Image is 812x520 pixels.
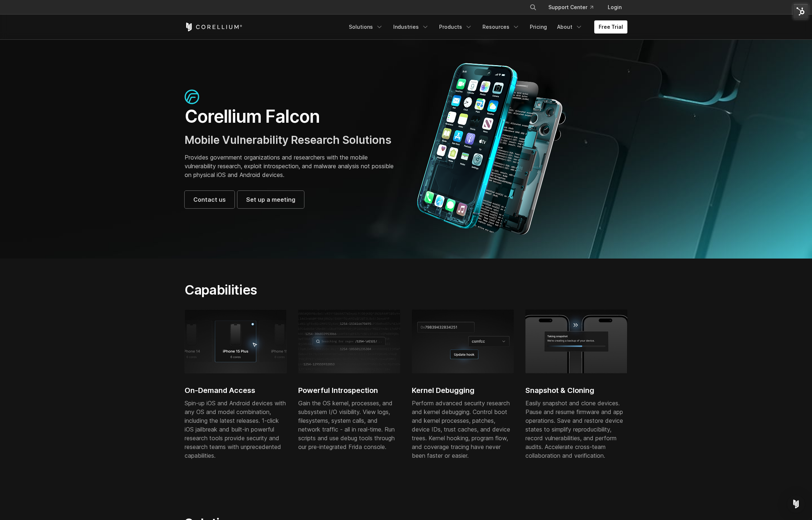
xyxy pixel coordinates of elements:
h2: Powerful Introspection [298,385,400,396]
p: Provides government organizations and researchers with the mobile vulnerability research, exploit... [185,153,399,179]
div: Navigation Menu [344,20,627,34]
a: Products [435,20,477,34]
a: Support Center [543,1,599,14]
h2: On-Demand Access [185,385,287,396]
img: falcon-icon [185,90,199,104]
div: Spin-up iOS and Android devices with any OS and model combination, including the latest releases.... [185,399,287,460]
img: HubSpot Tools Menu Toggle [793,4,808,19]
img: Process of taking snapshot and creating a backup of the iPhone virtual device. [525,310,627,373]
div: Open Intercom Messenger [787,495,805,513]
h2: Kernel Debugging [412,385,514,396]
div: Gain the OS kernel, processes, and subsystem I/O visibility. View logs, filesystems, system calls... [298,399,400,451]
span: Mobile Vulnerability Research Solutions [185,133,391,146]
a: Solutions [344,20,387,34]
a: Industries [389,20,433,34]
button: Search [527,1,540,14]
a: Set up a meeting [237,191,304,208]
div: Perform advanced security research and kernel debugging. Control boot and kernel processes, patch... [412,399,514,460]
img: Coding illustration [298,310,400,373]
h1: Corellium Falcon [185,106,399,127]
img: iPhone 15 Plus; 6 cores [185,310,287,373]
img: Corellium_Falcon Hero 1 [413,63,570,235]
div: Easily snapshot and clone devices. Pause and resume firmware and app operations. Save and restore... [525,399,627,460]
a: Corellium Home [185,23,243,31]
a: About [553,20,587,34]
div: Navigation Menu [521,1,627,14]
a: Pricing [525,20,551,34]
a: Resources [478,20,524,34]
h2: Snapshot & Cloning [525,385,627,396]
a: Contact us [185,191,234,208]
a: Login [602,1,627,14]
span: Contact us [193,195,226,204]
h2: Capabilities [185,282,475,298]
a: Free Trial [594,20,627,34]
img: Kernel debugging, update hook [412,310,514,373]
span: Set up a meeting [246,195,295,204]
